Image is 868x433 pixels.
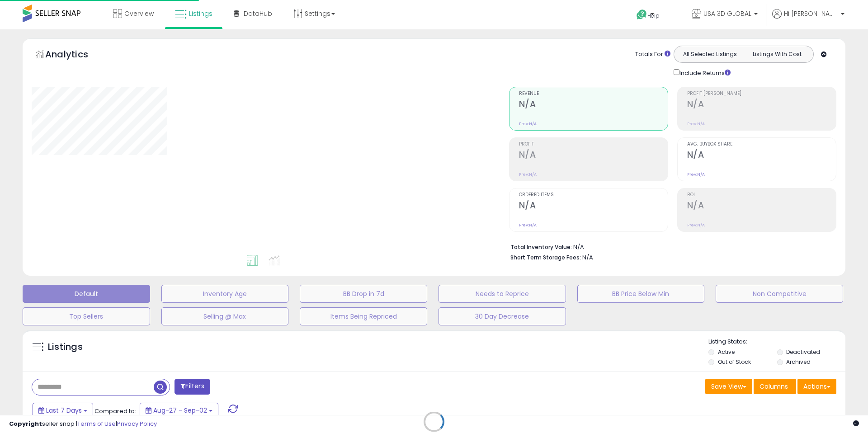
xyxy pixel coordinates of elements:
[519,150,668,162] h2: N/A
[519,91,668,96] span: Revenue
[300,307,427,325] button: Items Being Repriced
[635,50,670,59] div: Totals For
[519,193,668,198] span: Ordered Items
[716,285,843,303] button: Non Competitive
[519,172,537,177] small: Prev: N/A
[9,420,157,428] div: seller snap | |
[519,121,537,127] small: Prev: N/A
[687,99,836,111] h2: N/A
[124,9,154,18] span: Overview
[244,9,272,18] span: DataHub
[45,48,106,63] h5: Analytics
[519,222,537,228] small: Prev: N/A
[519,99,668,111] h2: N/A
[629,2,677,29] a: Help
[161,285,289,303] button: Inventory Age
[161,307,289,325] button: Selling @ Max
[439,307,566,325] button: 30 Day Decrease
[9,419,42,428] strong: Copyright
[23,307,150,325] button: Top Sellers
[687,121,705,127] small: Prev: N/A
[23,285,150,303] button: Default
[577,285,705,303] button: BB Price Below Min
[582,253,593,262] span: N/A
[510,243,572,251] b: Total Inventory Value:
[439,285,566,303] button: Needs to Reprice
[519,200,668,212] h2: N/A
[743,48,811,60] button: Listings With Cost
[687,150,836,162] h2: N/A
[687,142,836,147] span: Avg. Buybox Share
[687,200,836,212] h2: N/A
[667,67,741,78] div: Include Returns
[784,9,838,18] span: Hi [PERSON_NAME]
[687,193,836,198] span: ROI
[676,48,744,60] button: All Selected Listings
[519,142,668,147] span: Profit
[687,172,705,177] small: Prev: N/A
[189,9,212,18] span: Listings
[687,222,705,228] small: Prev: N/A
[772,9,844,29] a: Hi [PERSON_NAME]
[510,254,581,261] b: Short Term Storage Fees:
[647,12,660,19] span: Help
[510,241,830,252] li: N/A
[703,9,751,18] span: USA 3D GLOBAL
[300,285,427,303] button: BB Drop in 7d
[636,9,647,20] i: Get Help
[687,91,836,96] span: Profit [PERSON_NAME]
